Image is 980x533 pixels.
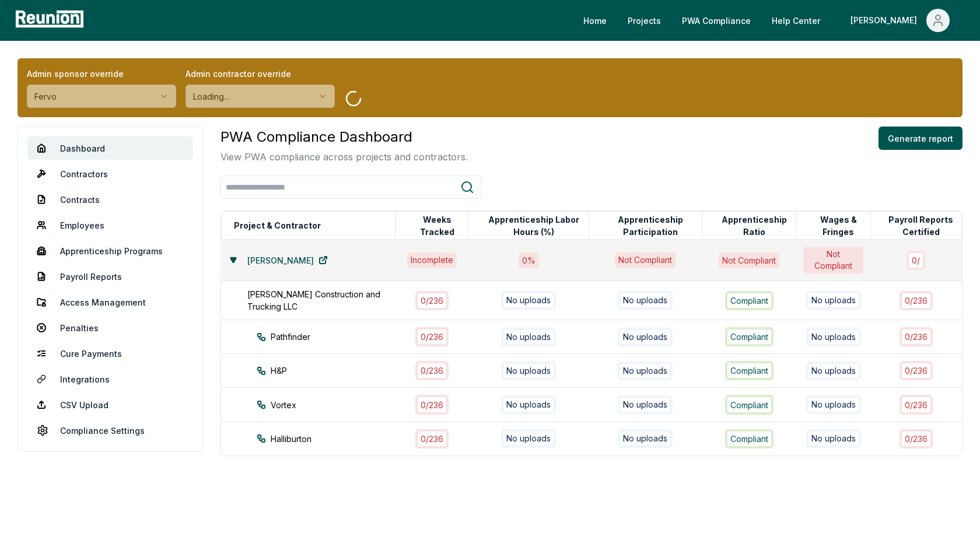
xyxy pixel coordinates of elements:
[27,342,193,365] a: Cure Payments
[907,251,925,270] div: 0 /
[725,327,773,346] div: Compliant
[27,265,193,288] a: Payroll Reports
[725,291,773,310] div: Compliant
[27,188,193,211] a: Contracts
[257,433,416,445] div: Halliburton
[900,327,933,346] div: 0 / 236
[415,361,449,380] div: 0 / 236
[27,239,193,262] a: Apprenticeship Programs
[618,9,670,32] a: Projects
[618,362,673,380] div: No uploads
[618,291,673,310] div: No uploads
[725,429,773,448] div: Compliant
[257,364,416,377] div: H&P
[415,327,449,346] div: 0 / 236
[27,68,176,80] label: Admin sponsor override
[900,291,933,310] div: 0 / 236
[725,395,773,414] div: Compliant
[599,214,702,237] button: Apprenticeship Participation
[900,429,933,448] div: 0 / 236
[407,253,457,268] div: Incomplete
[807,214,870,237] button: Wages & Fringes
[501,429,556,448] div: No uploads
[27,290,193,314] a: Access Management
[574,9,616,32] a: Home
[519,253,539,268] div: 0 %
[27,213,193,237] a: Employees
[806,429,861,448] div: No uploads
[850,9,922,32] div: [PERSON_NAME]
[878,127,963,150] button: Generate report
[618,429,673,448] div: No uploads
[881,214,961,237] button: Payroll Reports Certified
[618,395,673,414] div: No uploads
[247,288,407,313] div: [PERSON_NAME] Construction and Trucking LLC
[257,399,416,411] div: Vortex
[232,214,323,237] button: Project & Contractor
[415,395,449,414] div: 0 / 236
[501,328,556,346] div: No uploads
[415,291,449,310] div: 0 / 236
[220,127,468,148] h3: PWA Compliance Dashboard
[27,393,193,416] a: CSV Upload
[27,136,193,160] a: Dashboard
[900,361,933,380] div: 0 / 236
[618,328,673,346] div: No uploads
[405,214,468,237] button: Weeks Tracked
[415,429,449,448] div: 0 / 236
[238,248,337,272] a: [PERSON_NAME]
[501,395,556,414] div: No uploads
[501,291,556,310] div: No uploads
[27,419,193,442] a: Compliance Settings
[762,9,829,32] a: Help Center
[900,395,933,414] div: 0 / 236
[841,9,959,32] button: [PERSON_NAME]
[27,316,193,339] a: Penalties
[806,291,861,310] div: No uploads
[803,247,863,273] div: Not Compliant
[725,361,773,380] div: Compliant
[806,362,861,380] div: No uploads
[479,214,589,237] button: Apprenticeship Labor Hours (%)
[185,68,335,80] label: Admin contractor override
[27,162,193,185] a: Contractors
[719,253,779,268] div: Not Compliant
[27,367,193,391] a: Integrations
[712,214,796,237] button: Apprenticeship Ratio
[615,253,675,268] div: Not Compliant
[501,362,556,380] div: No uploads
[220,150,468,164] p: View PWA compliance across projects and contractors.
[806,395,861,414] div: No uploads
[806,328,861,346] div: No uploads
[673,9,760,32] a: PWA Compliance
[574,9,968,32] nav: Main
[257,331,416,343] div: Pathfinder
